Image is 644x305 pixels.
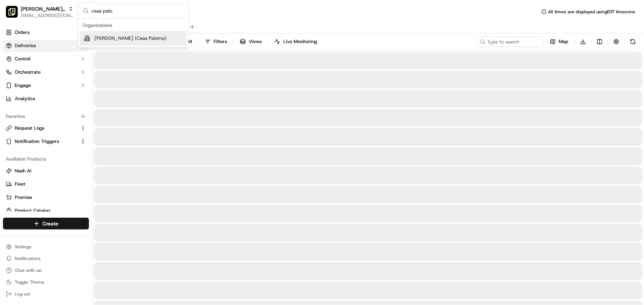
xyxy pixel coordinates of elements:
[7,165,13,171] div: 📗
[202,36,230,47] button: Filters
[6,138,77,145] a: Notification Triggers
[7,107,19,119] img: Brittany Newman
[15,82,31,89] span: Engage
[15,279,44,285] span: Toggle Theme
[94,35,166,42] span: [PERSON_NAME] (Casa Paloma)
[3,265,89,276] button: Chat with us!
[3,80,89,91] button: Engage
[548,9,635,15] span: All times are displayed using EDT timezone
[214,38,227,45] span: Filters
[7,29,134,41] p: Welcome 👋
[271,36,320,47] button: Live Monitoring
[15,95,35,102] span: Analytics
[15,69,41,76] span: Orchestrate
[6,125,77,132] a: Request Logs
[3,93,89,105] a: Analytics
[3,165,89,177] button: Nash AI
[15,134,21,140] img: 1736555255976-a54dd68f-1ca7-489b-9aae-adbdc363a1c4
[15,256,41,262] span: Notifications
[4,162,59,175] a: 📗Knowledge Base
[80,20,187,31] div: Organizations
[3,253,89,264] button: Notifications
[6,181,86,187] a: Fleet
[283,38,317,45] span: Live Monitoring
[15,165,56,172] span: Knowledge Base
[7,127,19,139] img: Masood Aslam
[15,56,30,62] span: Control
[33,70,121,78] div: Start new chat
[3,27,89,38] a: Orders
[547,36,572,47] button: Map
[7,7,22,22] img: Nash
[3,192,89,203] button: Promise
[6,194,86,201] a: Promise
[15,115,21,120] img: 1736555255976-a54dd68f-1ca7-489b-9aae-adbdc363a1c4
[21,13,73,18] button: [EMAIL_ADDRESS][DOMAIN_NAME]
[42,220,58,227] span: Create
[3,66,89,78] button: Orchestrate
[114,94,134,103] button: See all
[16,70,29,84] img: 9188753566659_6852d8bf1fb38e338040_72.png
[78,18,188,47] div: Suggestions
[19,48,133,55] input: Got a question? Start typing here...
[15,181,25,187] span: Fleet
[3,3,76,21] button: Nick the Greek Parent Org[PERSON_NAME] the Greek Parent Org[EMAIL_ADDRESS][DOMAIN_NAME]
[6,6,18,18] img: Nick the Greek Parent Org
[3,289,89,299] button: Log out
[6,207,86,214] a: Product Catalog
[65,134,80,140] span: [DATE]
[65,114,80,120] span: [DATE]
[3,218,89,229] button: Create
[21,5,65,13] button: [PERSON_NAME] the Greek Parent Org
[61,114,64,120] span: •
[237,36,265,47] button: Views
[73,183,89,188] span: Pylon
[23,114,60,120] span: [PERSON_NAME]
[59,162,121,175] a: 💻API Documentation
[15,42,36,49] span: Deliveries
[3,40,89,52] a: Deliveries
[6,168,86,174] a: Nash AI
[559,38,568,45] span: Map
[3,53,89,65] button: Control
[70,165,118,172] span: API Documentation
[3,122,89,134] button: Request Logs
[15,29,30,36] span: Orders
[62,165,68,171] div: 💻
[15,207,50,214] span: Product Catalog
[7,96,49,102] div: Past conversations
[3,153,89,165] div: Available Products
[3,178,89,190] button: Fleet
[3,111,89,122] div: Favorites
[92,3,184,18] input: Search...
[61,134,64,140] span: •
[3,242,89,252] button: Settings
[628,36,638,47] button: Refresh
[15,194,32,201] span: Promise
[15,291,30,297] span: Log out
[15,125,44,132] span: Request Logs
[3,277,89,287] button: Toggle Theme
[15,267,42,273] span: Chat with us!
[15,138,59,145] span: Notification Triggers
[3,205,89,217] button: Product Catalog
[33,78,101,84] div: We're available if you need us!
[15,244,31,250] span: Settings
[125,73,134,81] button: Start new chat
[15,168,31,174] span: Nash AI
[477,36,544,47] input: Type to search
[52,182,89,188] a: Powered byPylon
[249,38,262,45] span: Views
[3,136,89,147] button: Notification Triggers
[7,70,21,84] img: 1736555255976-a54dd68f-1ca7-489b-9aae-adbdc363a1c4
[23,134,60,140] span: [PERSON_NAME]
